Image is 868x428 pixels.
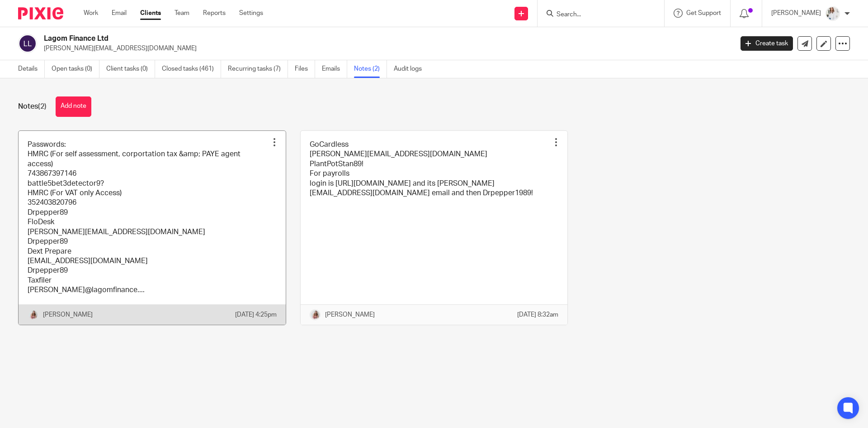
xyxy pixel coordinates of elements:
a: Audit logs [394,60,429,78]
a: Emails [322,60,347,78]
a: Work [84,9,98,18]
a: Reports [203,9,226,18]
span: (2) [38,103,47,110]
p: [PERSON_NAME] [43,310,93,319]
a: Recurring tasks (7) [228,60,288,78]
a: Email [112,9,127,18]
a: Files [295,60,315,78]
button: Add note [56,96,91,117]
p: [PERSON_NAME][EMAIL_ADDRESS][DOMAIN_NAME] [44,44,727,53]
input: Search [556,11,637,19]
p: [PERSON_NAME] [325,310,375,319]
img: Daisy.JPG [826,6,840,21]
a: Create task [741,36,793,51]
img: IMG_3482.JPG [310,309,321,320]
a: Closed tasks (461) [162,60,221,78]
img: Pixie [18,7,63,19]
p: [DATE] 4:25pm [235,310,277,319]
img: svg%3E [18,34,37,53]
a: Settings [239,9,263,18]
a: Notes (2) [354,60,387,78]
img: IMG_3482.JPG [28,309,38,320]
a: Client tasks (0) [106,60,155,78]
h1: Notes [18,102,47,111]
a: Open tasks (0) [52,60,99,78]
h2: Lagom Finance Ltd [44,34,590,43]
a: Details [18,60,45,78]
p: [DATE] 8:32am [517,310,558,319]
a: Clients [140,9,161,18]
span: Get Support [686,10,721,16]
a: Team [175,9,189,18]
p: [PERSON_NAME] [771,9,821,18]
